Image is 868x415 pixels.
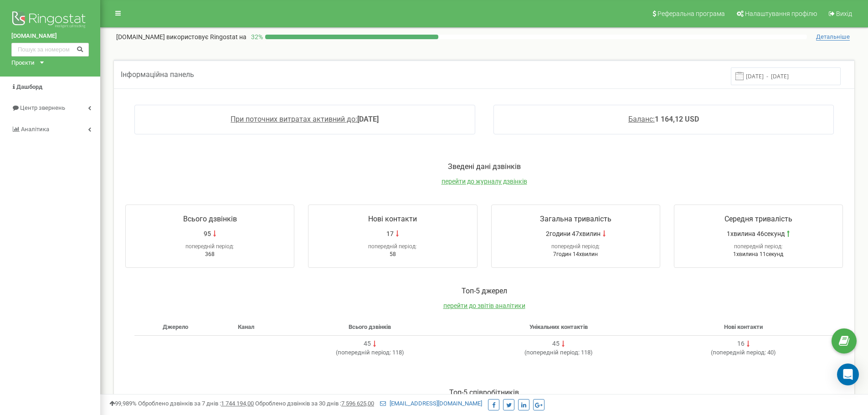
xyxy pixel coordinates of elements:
span: Загальна тривалість [540,215,611,223]
div: 45 [552,339,560,348]
a: перейти до журналу дзвінків [442,178,527,185]
div: Open Intercom Messenger [837,364,859,385]
span: Нові контакти [724,323,763,330]
span: Детальніше [816,33,850,41]
span: 1хвилина 11секунд [733,251,783,257]
span: Оброблено дзвінків за 7 днів : [138,400,254,407]
span: попередній період: [368,243,417,250]
span: Всього дзвінків [183,215,237,223]
span: Канал [238,323,254,330]
span: 58 [390,251,396,257]
span: попередній період: [551,243,600,250]
a: перейти до звітів аналітики [443,302,525,309]
span: ( 40 ) [711,349,776,356]
a: При поточних витратах активний до:[DATE] [231,115,379,123]
div: 45 [364,339,371,348]
span: ( 118 ) [524,349,593,356]
span: Зведені дані дзвінків [448,162,521,171]
span: При поточних витратах активний до: [231,115,357,123]
div: 16 [737,339,745,348]
span: Унікальних контактів [529,323,588,330]
span: попередній період: [185,243,234,250]
a: [EMAIL_ADDRESS][DOMAIN_NAME] [380,400,482,407]
span: 368 [205,251,215,257]
span: 1хвилина 46секунд [727,229,785,238]
span: Середня тривалість [724,215,792,223]
span: Аналiтика [21,126,49,133]
span: Toп-5 співробітників [449,388,519,397]
span: Центр звернень [20,104,65,111]
a: Баланс:1 164,12 USD [628,115,699,123]
span: Оброблено дзвінків за 30 днів : [255,400,374,407]
span: 17 [386,229,394,238]
span: 95 [204,229,211,238]
span: Всього дзвінків [349,323,391,330]
span: Налаштування профілю [745,10,817,17]
div: Проєкти [11,59,35,67]
span: Вихід [836,10,852,17]
span: Нові контакти [368,215,417,223]
p: [DOMAIN_NAME] [116,32,247,41]
span: Джерело [163,323,188,330]
u: 1 744 194,00 [221,400,254,407]
span: попередній період: [713,349,766,356]
span: Дашборд [16,83,42,90]
span: ( 118 ) [336,349,404,356]
span: Баланс: [628,115,655,123]
span: Реферальна програма [657,10,725,17]
input: Пошук за номером [11,43,89,56]
span: Інформаційна панель [121,70,194,79]
u: 7 596 625,00 [341,400,374,407]
span: попередній період: [526,349,580,356]
p: 32 % [247,32,265,41]
span: використовує Ringostat на [166,33,247,41]
span: 7годин 14хвилин [553,251,598,257]
span: попередній період: [338,349,391,356]
img: Ringostat logo [11,9,89,32]
span: попередній період: [734,243,783,250]
span: 2години 47хвилин [546,229,601,238]
span: 99,989% [109,400,137,407]
span: Toп-5 джерел [462,287,507,295]
a: [DOMAIN_NAME] [11,32,89,41]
